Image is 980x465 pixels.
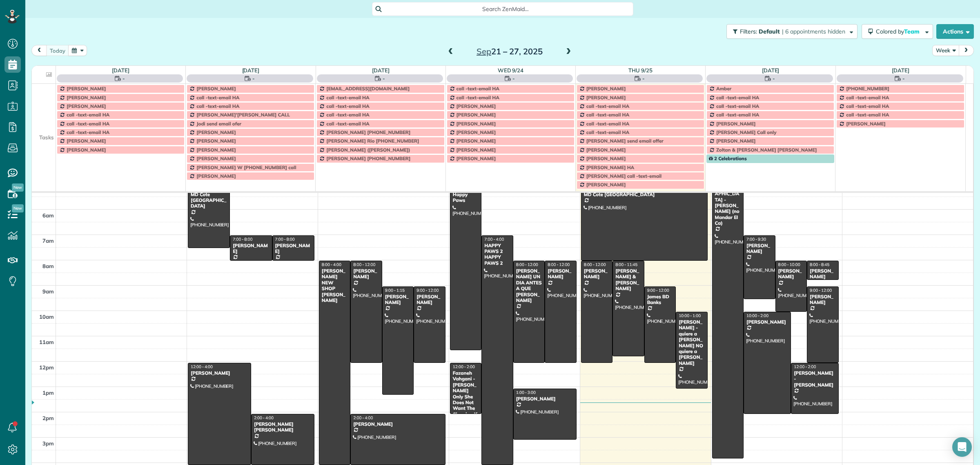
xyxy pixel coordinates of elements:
[385,288,405,293] span: 9:00 - 1:15
[326,103,369,109] span: call -text-email HA
[457,85,499,92] span: call -text-email HA
[586,173,661,179] span: [PERSON_NAME] call -text-email
[586,181,626,188] span: [PERSON_NAME]
[586,155,626,161] span: [PERSON_NAME]
[452,192,479,203] div: Happy Paws
[453,364,475,369] span: 12:00 - 2:00
[516,268,542,303] div: [PERSON_NAME] UN DIA ANTES A QUE [PERSON_NAME]
[322,262,341,267] span: 8:00 - 4:00
[67,112,109,118] span: call -text-email HA
[679,313,701,318] span: 10:00 - 1:00
[326,138,419,144] span: [PERSON_NAME] Rio [PHONE_NUMBER]
[516,262,538,267] span: 8:00 - 12:00
[759,28,780,35] span: Default
[586,164,635,170] span: [PERSON_NAME] HA
[846,112,889,118] span: call -text-email HA
[716,94,759,101] span: call -text-email HA
[810,262,829,267] span: 8:00 - 8:45
[809,268,836,297] div: [PERSON_NAME] AND [PERSON_NAME]
[39,339,54,345] span: 11am
[42,440,54,447] span: 3pm
[936,24,974,39] button: Actions
[353,262,375,267] span: 8:00 - 12:00
[190,370,249,376] div: [PERSON_NAME]
[809,294,836,306] div: [PERSON_NAME]
[716,85,731,92] span: Amber
[459,47,561,56] h2: 21 – 27, 2025
[39,313,54,320] span: 10am
[39,364,54,371] span: 12pm
[452,370,479,435] div: Fazaneh Vahgani - [PERSON_NAME] Only She Does Not Want The Cleaning If Not [PERSON_NAME]
[746,243,773,255] div: [PERSON_NAME]
[647,288,669,293] span: 9:00 - 12:00
[586,121,629,127] span: call -text-email HA
[42,237,54,244] span: 7am
[275,237,295,242] span: 7:00 - 8:00
[42,288,54,295] span: 9am
[647,294,673,306] div: James BD Banks
[457,138,496,144] span: [PERSON_NAME]
[196,164,296,170] span: [PERSON_NAME] W [PHONE_NUMBER] call
[232,243,269,255] div: [PERSON_NAME]
[67,129,109,135] span: call -text-email HA
[196,94,239,101] span: call -text-email HA
[904,28,921,35] span: Team
[958,45,974,56] button: next
[457,103,496,109] span: [PERSON_NAME]
[457,112,496,118] span: [PERSON_NAME]
[457,129,496,135] span: [PERSON_NAME]
[122,74,125,83] span: -
[254,415,274,420] span: 2:00 - 4:00
[242,67,260,74] a: [DATE]
[42,212,54,219] span: 6am
[42,415,54,421] span: 2pm
[12,204,24,212] span: New
[586,112,629,118] span: call -text-email HA
[548,262,570,267] span: 8:00 - 12:00
[547,268,574,280] div: [PERSON_NAME]
[516,390,536,395] span: 1:00 - 3:00
[196,129,236,135] span: [PERSON_NAME]
[846,103,889,109] span: call -text-email HA
[740,28,757,35] span: Filters:
[196,121,241,127] span: Jodi send email ofer
[254,421,312,433] div: [PERSON_NAME] [PERSON_NAME]
[778,262,800,267] span: 8:00 - 10:00
[584,268,610,280] div: [PERSON_NAME]
[67,138,106,144] span: [PERSON_NAME]
[196,147,236,153] span: [PERSON_NAME]
[484,237,504,242] span: 7:00 - 4:00
[746,319,788,325] div: [PERSON_NAME]
[252,74,255,83] span: -
[42,389,54,396] span: 1pm
[477,46,491,56] span: Sep
[233,237,252,242] span: 7:00 - 8:00
[416,288,439,293] span: 9:00 - 12:00
[416,294,443,306] div: [PERSON_NAME]
[191,364,213,369] span: 12:00 - 4:00
[383,74,385,83] span: -
[67,147,106,153] span: [PERSON_NAME]
[112,67,129,74] a: [DATE]
[615,262,637,267] span: 8:00 - 11:45
[642,74,645,83] span: -
[512,74,515,83] span: -
[716,147,817,153] span: Zoltan & [PERSON_NAME] [PERSON_NAME]
[715,185,741,226] div: [DEMOGRAPHIC_DATA] - [PERSON_NAME] (no Mandar El Ca)
[46,45,69,56] button: today
[773,74,775,83] span: -
[275,243,312,255] div: [PERSON_NAME]
[862,24,933,39] button: Colored byTeam
[584,192,705,197] div: MD Cote [GEOGRAPHIC_DATA]
[353,268,379,280] div: [PERSON_NAME]
[584,262,606,267] span: 8:00 - 12:00
[31,45,47,56] button: prev
[196,85,236,92] span: [PERSON_NAME]
[876,28,922,35] span: Colored by
[326,112,369,118] span: call -text-email HA
[846,85,889,92] span: [PHONE_NUMBER]
[190,192,227,209] div: MD Cote [GEOGRAPHIC_DATA]
[196,112,290,118] span: [PERSON_NAME]'[PERSON_NAME] CALL
[716,112,759,118] span: call -text-email HA
[586,85,626,92] span: [PERSON_NAME]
